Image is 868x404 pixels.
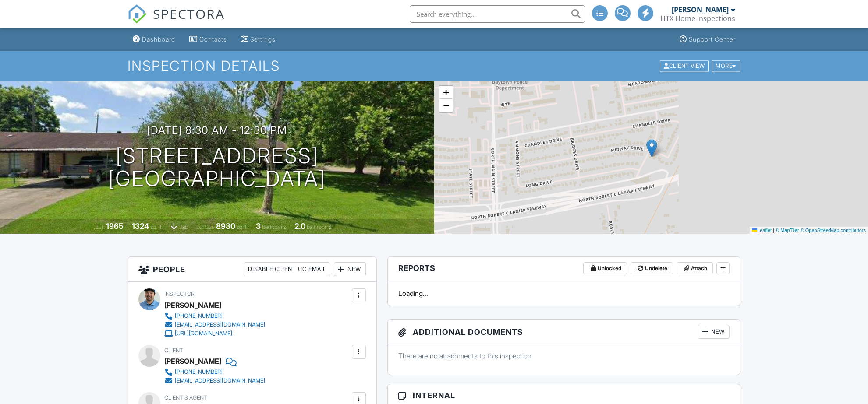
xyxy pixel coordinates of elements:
h3: Additional Documents [388,320,740,344]
input: Search everything... [410,5,585,23]
div: 8930 [216,221,235,231]
a: © OpenStreetMap contributors [801,228,866,233]
div: HTX Home Inspections [660,14,735,23]
span: bathrooms [307,224,332,230]
a: Zoom in [439,86,453,99]
a: [EMAIL_ADDRESS][DOMAIN_NAME] [164,376,265,385]
div: [EMAIL_ADDRESS][DOMAIN_NAME] [175,321,265,328]
span: sq. ft. [150,224,163,230]
span: Client's Agent [164,394,207,401]
h3: People [128,257,376,282]
div: Settings [250,35,276,43]
a: © MapTiler [776,228,799,233]
div: Dashboard [142,35,175,43]
img: The Best Home Inspection Software - Spectora [128,4,147,24]
div: Disable Client CC Email [244,262,330,276]
div: Contacts [199,35,227,43]
span: sq.ft. [237,224,248,230]
h1: [STREET_ADDRESS] [GEOGRAPHIC_DATA] [108,144,326,191]
a: [EMAIL_ADDRESS][DOMAIN_NAME] [164,320,265,329]
div: [PERSON_NAME] [672,5,729,14]
div: More [712,60,740,72]
h1: Inspection Details [128,58,741,74]
a: [PHONE_NUMBER] [164,312,265,320]
div: Support Center [689,35,736,43]
span: Inspector [164,291,195,297]
span: SPECTORA [153,4,225,23]
div: New [334,262,366,276]
div: [PHONE_NUMBER] [175,369,223,376]
h3: [DATE] 8:30 am - 12:30 pm [147,124,287,136]
div: 1965 [106,221,124,231]
a: Support Center [676,32,739,48]
p: There are no attachments to this inspection. [398,351,730,361]
span: Client [164,347,183,354]
span: + [443,87,449,98]
a: Contacts [186,32,230,48]
span: slab [178,224,188,230]
a: Settings [237,32,279,48]
span: − [443,100,449,111]
a: SPECTORA [128,12,225,30]
div: [PERSON_NAME] [164,355,221,368]
a: [URL][DOMAIN_NAME] [164,329,265,338]
div: 2.0 [294,221,305,231]
span: Lot Size [196,224,215,230]
a: [PHONE_NUMBER] [164,368,265,376]
div: [PHONE_NUMBER] [175,313,223,320]
div: [PERSON_NAME] [164,299,221,312]
span: bedrooms [262,224,286,230]
div: Client View [660,60,709,72]
div: New [698,325,730,339]
a: Zoom out [439,99,453,112]
a: Client View [659,62,711,69]
span: Built [95,224,105,230]
div: 1324 [132,221,149,231]
a: Dashboard [129,32,179,48]
div: [URL][DOMAIN_NAME] [175,330,232,337]
div: [EMAIL_ADDRESS][DOMAIN_NAME] [175,377,265,384]
div: 3 [256,221,261,231]
span: | [773,228,774,233]
img: Marker [646,139,657,157]
a: Leaflet [752,228,772,233]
